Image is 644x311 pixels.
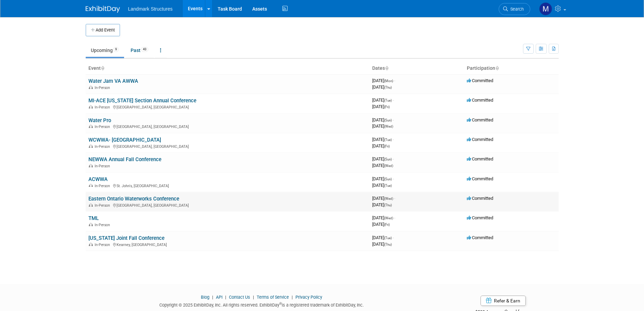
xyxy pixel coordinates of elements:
th: Dates [369,63,464,74]
img: In-Person Event [89,105,93,108]
span: [DATE] [372,85,392,90]
span: (Tue) [384,99,392,102]
span: In-Person [95,223,112,227]
img: In-Person Event [89,184,93,187]
span: (Sun) [384,118,392,122]
span: - [394,196,395,201]
span: [DATE] [372,202,392,207]
a: Water Jam VA AWWA [88,78,138,84]
span: [DATE] [372,117,394,122]
span: In-Person [95,125,112,129]
div: Kearney, [GEOGRAPHIC_DATA] [88,242,367,247]
span: Committed [467,78,493,83]
span: In-Person [95,243,112,247]
a: Water Pro [88,117,111,124]
div: [GEOGRAPHIC_DATA], [GEOGRAPHIC_DATA] [88,124,367,129]
div: [GEOGRAPHIC_DATA], [GEOGRAPHIC_DATA] [88,104,367,109]
span: (Mon) [384,79,393,83]
span: Committed [467,117,493,122]
span: [DATE] [372,196,395,201]
span: (Thu) [384,243,392,246]
a: ACWWA [88,176,108,182]
img: In-Person Event [89,203,93,207]
span: (Wed) [384,164,393,168]
span: [DATE] [372,124,393,129]
a: NEWWA Annual Fall Conference [88,156,161,163]
span: 43 [141,47,148,52]
span: Search [508,7,524,12]
img: ExhibitDay [86,6,120,13]
span: [DATE] [372,163,393,168]
span: [DATE] [372,137,394,142]
span: In-Person [95,144,112,149]
span: (Wed) [384,125,393,128]
button: Add Event [86,24,120,36]
span: Committed [467,98,493,103]
th: Participation [464,63,559,74]
span: Committed [467,176,493,181]
span: Committed [467,137,493,142]
img: In-Person Event [89,86,93,89]
span: (Fri) [384,144,390,148]
span: (Tue) [384,138,392,142]
span: (Wed) [384,216,393,220]
a: API [216,295,222,300]
a: WCWWA- [GEOGRAPHIC_DATA] [88,137,161,143]
span: - [393,98,394,103]
a: Refer & Earn [481,296,526,306]
span: In-Person [95,203,112,208]
span: In-Person [95,184,112,188]
img: In-Person Event [89,164,93,167]
span: - [393,117,394,122]
span: Committed [467,215,493,220]
a: Sort by Participation Type [495,65,499,71]
span: - [393,176,394,181]
span: In-Person [95,164,112,168]
span: Committed [467,196,493,201]
img: In-Person Event [89,243,93,246]
span: (Fri) [384,105,390,109]
span: Landmark Structures [128,6,173,12]
span: - [393,137,394,142]
div: [GEOGRAPHIC_DATA], [GEOGRAPHIC_DATA] [88,202,367,208]
div: Copyright © 2025 ExhibitDay, Inc. All rights reserved. ExhibitDay is a registered trademark of Ex... [86,300,438,308]
div: [GEOGRAPHIC_DATA], [GEOGRAPHIC_DATA] [88,143,367,149]
span: In-Person [95,105,112,109]
img: In-Person Event [89,223,93,226]
img: Maryann Tijerina [539,2,552,15]
img: In-Person Event [89,144,93,148]
a: TML [88,215,99,221]
span: [DATE] [372,98,394,103]
span: [DATE] [372,176,394,181]
span: [DATE] [372,104,390,109]
div: St. John's, [GEOGRAPHIC_DATA] [88,183,367,188]
span: - [393,156,394,161]
span: [DATE] [372,78,395,83]
a: [US_STATE] Joint Fall Conference [88,235,165,241]
a: MI-ACE [US_STATE] Section Annual Conference [88,98,196,104]
span: (Sun) [384,157,392,161]
a: Privacy Policy [295,295,322,300]
span: | [223,295,228,300]
a: Blog [201,295,209,300]
th: Event [86,63,369,74]
span: (Thu) [384,203,392,207]
span: [DATE] [372,215,395,220]
span: In-Person [95,86,112,90]
a: Upcoming9 [86,44,124,57]
a: Search [499,3,530,15]
span: [DATE] [372,156,394,161]
span: | [290,295,294,300]
span: Committed [467,156,493,161]
a: Contact Us [229,295,250,300]
a: Terms of Service [257,295,289,300]
a: Sort by Start Date [385,65,388,71]
span: (Tue) [384,184,392,187]
span: Committed [467,235,493,240]
span: (Tue) [384,236,392,240]
a: Sort by Event Name [101,65,104,71]
span: [DATE] [372,222,390,227]
span: (Wed) [384,197,393,200]
span: [DATE] [372,183,392,188]
span: | [210,295,215,300]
